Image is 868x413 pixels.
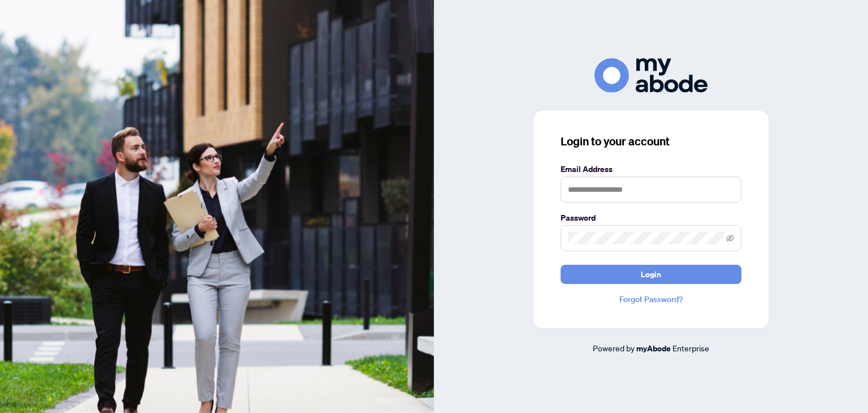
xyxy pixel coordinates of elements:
button: Login [561,265,741,284]
span: Enterprise [672,343,709,353]
a: Forgot Password? [561,293,741,306]
span: Powered by [593,343,635,353]
img: ma-logo [594,58,708,93]
span: eye-invisible [726,234,734,242]
label: Email Address [561,163,741,175]
label: Password [561,212,741,224]
span: Login [641,265,661,283]
h3: Login to your account [561,134,741,149]
a: myAbode [636,342,671,355]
